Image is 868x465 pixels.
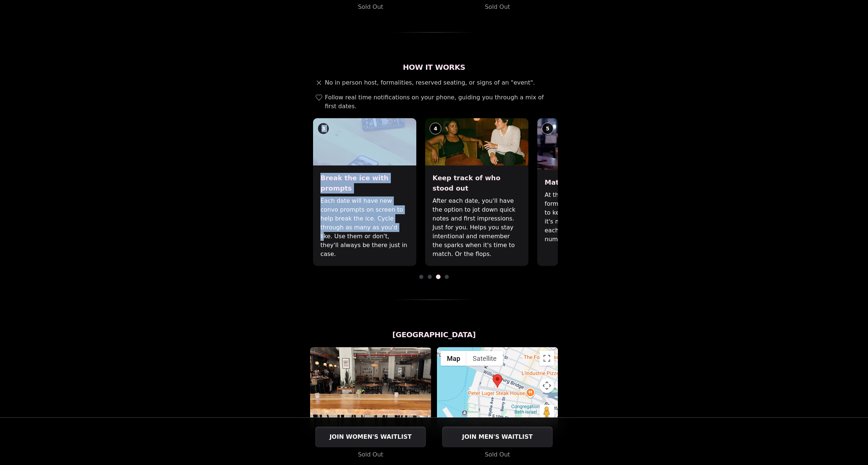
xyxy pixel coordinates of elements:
[425,118,528,165] img: Keep track of who stood out
[545,177,633,188] h3: Match after, not during
[542,123,553,134] div: 5
[317,123,329,134] div: 3
[539,405,554,420] button: Drag Pegman onto the map to open Street View
[433,173,521,194] h3: Keep track of who stood out
[313,118,416,165] img: Break the ice with prompts
[310,329,558,340] h2: [GEOGRAPHIC_DATA]
[545,191,633,244] p: At the end, you'll get a match form to choose who you'd like to keep connecting with. If it's mut...
[358,3,383,11] span: Sold Out
[328,432,413,441] span: JOIN WOMEN'S WAITLIST
[461,432,534,441] span: JOIN MEN'S WAITLIST
[430,123,441,134] div: 4
[539,351,554,366] button: Toggle fullscreen view
[358,450,383,459] span: Sold Out
[310,62,558,72] h2: How It Works
[310,347,431,428] img: Lavender Lake
[315,427,426,447] button: JOIN WOMEN'S WAITLIST - Sold Out
[537,118,640,170] img: Match after, not during
[433,196,521,259] p: After each date, you'll have the option to jot down quick notes and first impressions. Just for y...
[485,450,510,459] span: Sold Out
[466,351,503,366] button: Show satellite imagery
[442,427,553,447] button: JOIN MEN'S WAITLIST - Sold Out
[485,3,510,11] span: Sold Out
[539,378,554,393] button: Map camera controls
[320,173,409,194] h3: Break the ice with prompts
[325,78,535,87] span: No in person host, formalities, reserved seating, or signs of an "event".
[320,196,409,259] p: Each date will have new convo prompts on screen to help break the ice. Cycle through as many as y...
[325,93,555,111] span: Follow real time notifications on your phone, guiding you through a mix of first dates.
[441,351,466,366] button: Show street map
